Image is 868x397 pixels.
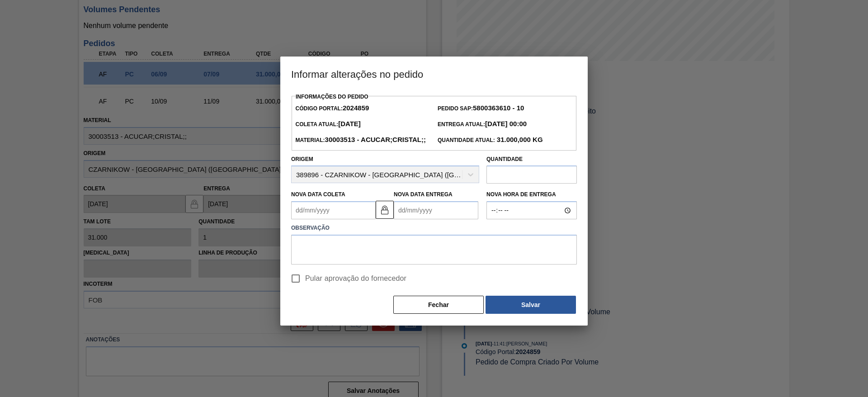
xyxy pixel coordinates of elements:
label: Nova Data Coleta [291,191,345,198]
span: Código Portal: [295,105,369,112]
label: Informações do Pedido [296,94,368,100]
strong: [DATE] 00:00 [485,120,527,128]
strong: 30003513 - ACUCAR;CRISTAL;; [325,136,426,143]
span: Entrega Atual: [438,121,527,128]
span: Coleta Atual: [295,121,360,128]
label: Quantidade [486,156,523,162]
button: Salvar [486,296,576,314]
button: locked [376,201,394,219]
label: Nova Hora de Entrega [486,188,577,201]
button: Fechar [393,296,484,314]
label: Origem [291,156,313,162]
img: locked [379,204,390,215]
span: Material: [295,137,425,143]
input: dd/mm/yyyy [291,201,376,219]
strong: 31.000,000 KG [495,136,543,143]
strong: [DATE] [338,120,361,128]
h3: Informar alterações no pedido [280,57,588,91]
input: dd/mm/yyyy [394,201,478,219]
label: Nova Data Entrega [394,191,453,198]
strong: 5800363610 - 10 [473,104,524,112]
strong: 2024859 [343,104,369,112]
span: Pedido SAP: [438,105,524,112]
span: Quantidade Atual: [438,137,543,143]
label: Observação [291,222,577,235]
span: Pular aprovação do fornecedor [305,273,406,284]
